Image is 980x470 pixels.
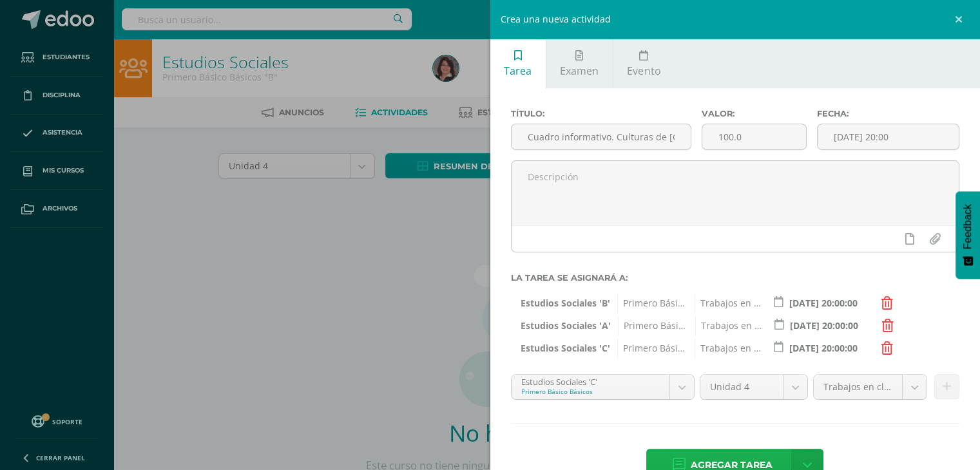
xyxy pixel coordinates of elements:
button: Feedback - Mostrar encuesta [956,191,980,279]
span: Primero Básico Básicos [617,339,687,358]
span: Primero Básico Básicos [618,316,688,335]
label: Título: [511,109,692,118]
a: Evento [613,39,675,88]
label: La tarea se asignará a: [511,273,960,283]
a: Estudios Sociales 'C'Primero Básico Básicos [512,375,695,399]
input: Fecha de entrega [818,124,959,149]
label: Valor: [702,109,806,118]
span: Trabajos en clase (20.0%) [823,375,892,399]
span: Estudios Sociales 'A' [521,316,611,335]
span: Trabajos en clase (20.0%) [695,294,765,313]
a: Unidad 4 [700,375,807,399]
span: Estudios Sociales 'C' [521,339,610,358]
div: Estudios Sociales 'C' [521,375,660,387]
a: Examen [546,39,613,88]
span: Estudios Sociales 'B' [521,294,610,313]
span: Unidad 4 [710,375,773,399]
span: Primero Básico Básicos [617,294,687,313]
div: Primero Básico Básicos [521,387,660,396]
label: Fecha: [817,109,960,118]
span: Trabajos en clase (20.0%) [695,316,765,335]
span: Trabajos en clase (20.0%) [695,339,765,358]
a: Tarea [490,39,546,88]
a: Trabajos en clase (20.0%) [814,375,927,399]
span: Feedback [962,204,974,249]
span: Tarea [504,64,532,78]
span: Evento [627,64,660,78]
span: Examen [560,64,599,78]
input: Puntos máximos [702,124,805,149]
input: Título [512,124,691,149]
